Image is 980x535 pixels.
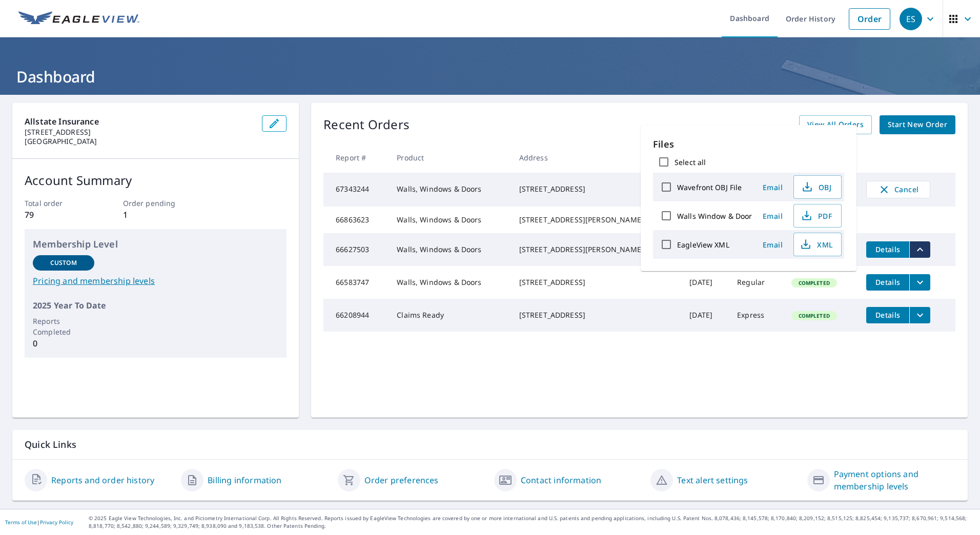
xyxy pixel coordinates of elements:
button: detailsBtn-66208944 [866,307,909,323]
th: Product [389,142,511,173]
button: Cancel [866,181,930,198]
p: [GEOGRAPHIC_DATA] [25,137,254,146]
label: Wavefront OBJ File [677,182,742,192]
a: View All Orders [799,115,872,134]
button: filesDropdownBtn-66627503 [909,241,930,258]
a: Payment options and membership levels [834,468,955,492]
button: filesDropdownBtn-66208944 [909,307,930,323]
div: [STREET_ADDRESS][PERSON_NAME] [519,244,673,255]
a: Billing information [208,474,281,486]
p: Custom [50,258,77,267]
a: Start New Order [880,115,955,134]
p: Total order [25,198,90,209]
td: Walls, Windows & Doors [389,207,511,233]
a: Order preferences [364,474,439,486]
label: Select all [675,157,706,167]
button: OBJ [793,175,842,199]
td: Walls, Windows & Doors [389,266,511,299]
div: [STREET_ADDRESS][PERSON_NAME] [519,215,673,225]
td: Walls, Windows & Doors [389,233,511,266]
h1: Dashboard [12,66,968,87]
a: Terms of Use [5,519,37,526]
td: 67343244 [323,173,389,207]
p: 1 [123,209,189,221]
td: Walls, Windows & Doors [389,173,511,207]
a: Pricing and membership levels [33,275,278,287]
button: Email [757,179,789,195]
span: OBJ [800,181,833,193]
button: detailsBtn-66583747 [866,274,909,291]
span: PDF [800,210,833,222]
p: Reports Completed [33,316,94,337]
button: detailsBtn-66627503 [866,241,909,258]
span: Details [872,244,903,254]
div: [STREET_ADDRESS] [519,184,673,194]
p: | [5,519,73,525]
p: Account Summary [25,171,287,190]
span: XML [800,238,833,251]
a: Reports and order history [51,474,154,486]
button: PDF [793,204,842,228]
div: [STREET_ADDRESS] [519,310,673,320]
span: Completed [792,312,836,319]
span: Email [761,240,785,250]
span: View All Orders [807,118,864,131]
p: Allstate Insurance [25,115,254,128]
button: Email [757,237,789,253]
button: XML [793,233,842,256]
p: 2025 Year To Date [33,299,278,312]
td: [DATE] [681,266,729,299]
td: 66863623 [323,207,389,233]
td: [DATE] [681,299,729,332]
p: Order pending [123,198,189,209]
p: Quick Links [25,438,955,451]
span: Email [761,211,785,221]
td: 66627503 [323,233,389,266]
p: Files [653,137,844,151]
td: Claims Ready [389,299,511,332]
label: EagleView XML [677,240,729,250]
p: Membership Level [33,237,278,251]
span: Completed [792,279,836,286]
th: Report # [323,142,389,173]
td: 66583747 [323,266,389,299]
button: Email [757,208,789,224]
span: Details [872,310,903,320]
td: 66208944 [323,299,389,332]
span: Cancel [877,183,920,196]
a: Text alert settings [677,474,748,486]
p: © 2025 Eagle View Technologies, Inc. and Pictometry International Corp. All Rights Reserved. Repo... [89,515,975,530]
td: Express [729,299,783,332]
p: [STREET_ADDRESS] [25,128,254,137]
p: 0 [33,337,94,349]
p: Recent Orders [323,115,410,134]
span: Details [872,277,903,287]
label: Walls Window & Door [677,211,752,221]
a: Contact information [521,474,601,486]
button: filesDropdownBtn-66583747 [909,274,930,291]
div: ES [900,8,922,30]
div: [STREET_ADDRESS] [519,277,673,287]
a: Privacy Policy [40,519,73,526]
p: 79 [25,209,90,221]
th: Address [511,142,682,173]
span: Start New Order [888,118,947,131]
img: EV Logo [18,11,139,27]
a: Order [849,8,890,30]
span: Email [761,182,785,192]
td: Regular [729,266,783,299]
